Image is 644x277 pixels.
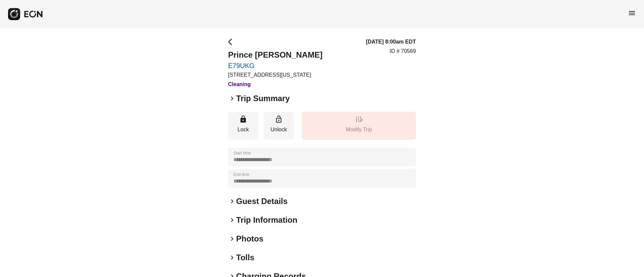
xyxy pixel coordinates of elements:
h2: Guest Details [236,196,287,207]
span: keyboard_arrow_right [228,94,236,102]
h2: Prince [PERSON_NAME] [228,50,322,60]
span: lock_open [275,115,283,123]
a: E79UKG [228,62,322,70]
p: Lock [231,126,255,134]
h3: Cleaning [228,80,322,88]
h3: [DATE] 8:00am EDT [366,38,416,46]
span: menu [628,9,636,17]
h2: Tolls [236,252,254,263]
span: keyboard_arrow_right [228,254,236,262]
h2: Photos [236,233,263,244]
span: arrow_back_ios [228,38,236,46]
p: Unlock [267,126,290,134]
span: keyboard_arrow_right [228,216,236,224]
span: keyboard_arrow_right [228,235,236,243]
button: Lock [228,112,258,140]
h2: Trip Summary [236,93,290,104]
span: lock [239,115,247,123]
h2: Trip Information [236,215,298,225]
p: ID # 70569 [390,47,416,55]
button: Unlock [264,112,294,140]
span: keyboard_arrow_right [228,197,236,205]
p: [STREET_ADDRESS][US_STATE] [228,71,322,79]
